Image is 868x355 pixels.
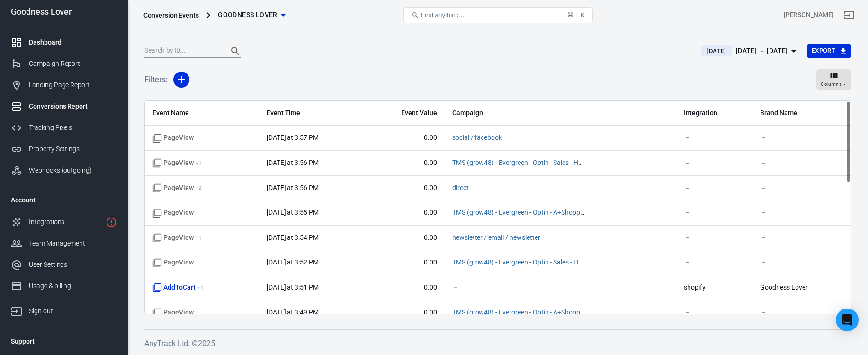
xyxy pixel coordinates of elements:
[29,165,117,175] div: Webhooks (outgoing)
[3,138,125,160] a: Property Settings
[684,258,745,267] span: －
[693,43,806,59] button: [DATE][DATE] － [DATE]
[3,189,125,211] li: Account
[452,159,645,166] a: TMS (grow48) - Evergreen - Optin - Sales - Horizontal Scale/Testing
[3,233,125,254] a: Team Management
[144,64,168,95] h5: Filters:
[218,9,277,21] span: Goodness Lover
[372,109,437,118] span: Event Value
[784,10,834,20] div: Account id: m2kaqM7f
[703,46,730,56] span: [DATE]
[152,208,194,218] span: Standard event name
[760,133,843,143] span: －
[372,183,437,193] span: 0.00
[267,184,319,191] time: 2025-09-11T15:56:29+08:00
[267,258,319,266] time: 2025-09-11T15:52:02+08:00
[736,45,788,57] div: [DATE] － [DATE]
[29,260,117,270] div: User Settings
[452,258,585,267] span: TMS (grow48) - Evergreen - Optin - Sales - Horizontal Scale/Testing
[29,144,117,154] div: Property Settings
[452,209,646,216] a: TMS (grow48) - Evergreen - Optin - A+Shopping - Scaling Campaign
[760,308,843,318] span: －
[267,209,319,216] time: 2025-09-11T15:55:38+08:00
[760,283,843,292] span: Goodness Lover
[838,4,860,27] a: Sign out
[372,283,437,292] span: 0.00
[684,208,745,218] span: －
[3,96,125,117] a: Conversions Report
[372,158,437,168] span: 0.00
[684,183,745,193] span: －
[452,133,502,143] span: social / facebook
[29,238,117,248] div: Team Management
[452,233,540,243] span: newsletter / email / newsletter
[567,11,585,18] div: ⌘ + K
[452,208,585,218] span: TMS (grow48) - Evergreen - Optin - A+Shopping - Scaling Campaign
[836,309,859,331] div: Open Intercom Messenger
[452,184,469,191] a: direct
[452,283,459,292] span: －
[196,235,202,241] sup: + 1
[807,44,851,58] button: Export
[452,158,585,168] span: TMS (grow48) - Evergreen - Optin - Sales - Horizontal Scale/Testing
[29,101,117,111] div: Conversions Report
[152,183,202,193] span: PageView
[267,309,319,316] time: 2025-09-11T15:49:02+08:00
[267,283,319,291] time: 2025-09-11T15:51:54+08:00
[267,109,357,118] span: Event Time
[452,309,646,316] a: TMS (grow48) - Evergreen - Optin - A+Shopping - Scaling Campaign
[684,233,745,243] span: －
[372,133,437,143] span: 0.00
[224,40,247,63] button: Search
[152,158,202,168] span: PageView
[3,53,125,74] a: Campaign Report
[267,234,319,241] time: 2025-09-11T15:54:41+08:00
[152,308,194,318] span: Standard event name
[760,258,843,267] span: －
[196,160,202,166] sup: + 1
[197,284,204,291] sup: + 1
[106,217,117,228] svg: 1 networks not verified yet
[372,208,437,218] span: 0.00
[684,158,745,168] span: －
[403,7,593,23] button: Find anything...⌘ + K
[684,308,745,318] span: －
[760,158,843,168] span: －
[452,183,469,193] span: direct
[29,59,117,69] div: Campaign Report
[3,74,125,96] a: Landing Page Report
[421,11,464,18] span: Find anything...
[152,258,194,267] span: Standard event name
[372,258,437,267] span: 0.00
[821,80,841,89] span: Columns
[684,133,745,143] span: －
[3,275,125,297] a: Usage & billing
[3,32,125,53] a: Dashboard
[760,233,843,243] span: －
[29,217,102,227] div: Integrations
[684,109,745,118] span: Integration
[145,101,851,314] div: scrollable content
[372,308,437,318] span: 0.00
[267,134,319,141] time: 2025-09-11T15:57:22+08:00
[143,10,199,20] div: Conversion Events
[29,281,117,291] div: Usage & billing
[3,117,125,138] a: Tracking Pixels
[152,133,194,143] span: Standard event name
[452,308,585,318] span: TMS (grow48) - Evergreen - Optin - A+Shopping - Scaling Campaign
[29,37,117,47] div: Dashboard
[452,283,459,291] a: －
[214,6,289,24] button: Goodness Lover
[760,183,843,193] span: －
[760,208,843,218] span: －
[144,337,851,349] h6: AnyTrack Ltd. © 2025
[29,80,117,90] div: Landing Page Report
[152,109,251,118] span: Event Name
[152,283,204,292] span: AddToCart
[144,45,220,57] input: Search by ID...
[684,283,745,292] span: shopify
[29,123,117,133] div: Tracking Pixels
[452,258,645,266] a: TMS (grow48) - Evergreen - Optin - Sales - Horizontal Scale/Testing
[3,330,125,353] li: Support
[3,8,125,16] div: Goodness Lover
